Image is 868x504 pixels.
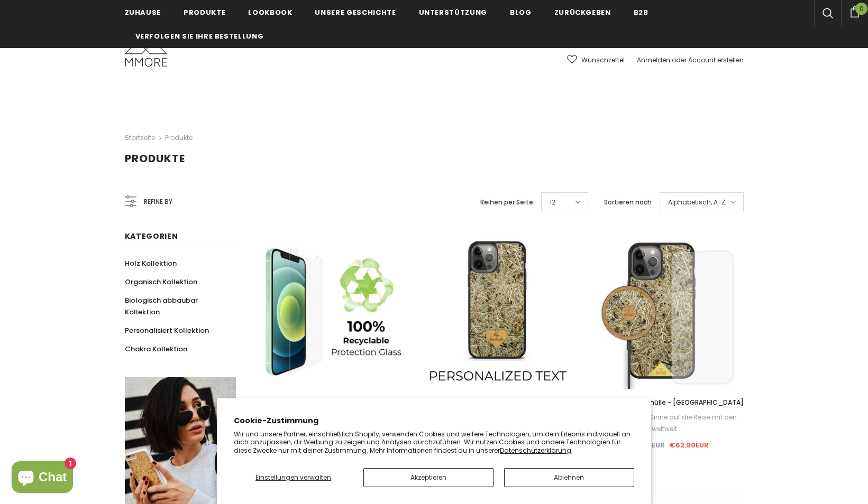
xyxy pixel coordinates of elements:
a: Holz Kollektion [125,254,177,273]
label: Sortieren nach [604,197,652,208]
a: Produkte [165,133,193,142]
span: Lookbook [248,7,292,17]
span: Alpenheu – Personalisierte Handyhülle – Personalisiertes Geschenk [432,398,568,418]
a: Startseite [125,132,155,144]
span: Personalisiert Kollektion [125,325,209,335]
span: €62.90EUR [669,440,709,450]
a: Biologisch abbaubar Kollektion [125,291,224,321]
span: Unsere Geschichte [315,7,396,17]
span: Organische Handyhülle - [GEOGRAPHIC_DATA] [590,398,744,407]
img: MMORE Cases [125,37,167,67]
button: Ablehnen [504,468,634,487]
span: Holz Kollektion [125,258,177,268]
span: oder [672,55,687,64]
h2: Cookie-Zustimmung [234,415,634,426]
span: Organisch Kollektion [125,277,197,287]
a: Anmelden [637,55,670,64]
a: Wunschzettel [567,51,625,69]
span: Einstellungen verwalten [255,473,331,482]
a: Personalisiert Kollektion [125,321,209,340]
inbox-online-store-chat: Onlineshop-Chat von Shopify [8,461,76,496]
span: Verfolgen Sie Ihre Bestellung [135,31,264,41]
p: Wir und unsere Partner, einschließlich Shopify, verwenden Cookies und weitere Technologien, um de... [234,430,634,455]
span: 12 [550,197,555,208]
a: Alpenheu – Personalisierte Handyhülle – Personalisiertes Geschenk [421,397,574,408]
a: 0 [841,5,868,17]
span: Refine by [144,196,172,208]
span: Zurückgeben [554,7,611,17]
a: Account erstellen [688,55,744,64]
button: Akzeptieren [363,468,494,487]
span: Wunschzettel [581,55,625,66]
span: Produkte [184,7,225,17]
span: Alphabetisch, A-Z [668,197,725,208]
span: Produkte [125,151,185,166]
a: Organische Handyhülle - [GEOGRAPHIC_DATA] [590,397,744,408]
a: Chakra Kollektion [125,340,187,358]
a: Verfolgen Sie Ihre Bestellung [135,24,264,48]
span: Chakra Kollektion [125,344,187,354]
span: Unterstützung [419,7,487,17]
button: Einstellungen verwalten [234,468,353,487]
span: 100% RECYCELBARER 2D/3D Displayschutz aus [GEOGRAPHIC_DATA] [254,398,406,418]
span: €78.64EUR [625,440,665,450]
a: 100% RECYCELBARER 2D/3D Displayschutz aus [GEOGRAPHIC_DATA] [252,397,405,408]
span: 0 [855,3,867,15]
span: Blog [510,7,532,17]
div: Nehmen Sie Ihre Sinne auf die Reise mit den weltweit... [590,412,744,435]
span: Biologisch abbaubar Kollektion [125,295,198,317]
span: B2B [634,7,648,17]
span: Kategorien [125,231,178,241]
label: Reihen per Seite [480,197,533,208]
a: Datenschutzerklärung [500,446,571,455]
a: Organisch Kollektion [125,273,197,291]
span: Zuhause [125,7,161,17]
